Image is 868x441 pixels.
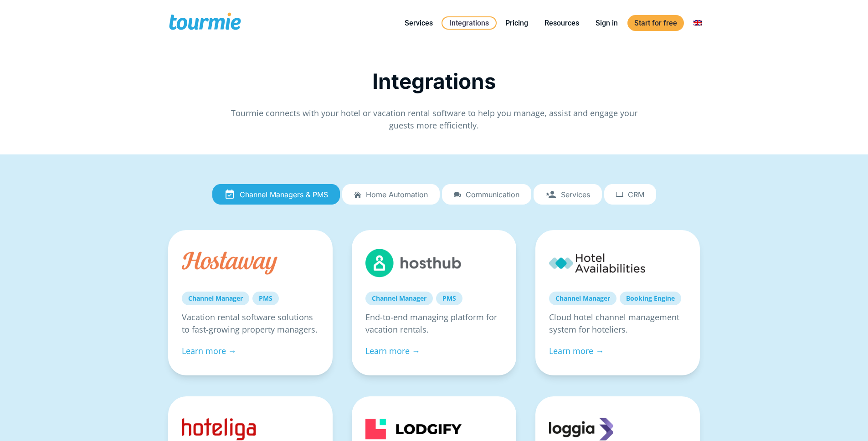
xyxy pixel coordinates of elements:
[365,292,433,305] a: Channel Manager
[240,190,328,199] span: Channel Managers & PMS
[620,292,681,305] a: Booking Engine
[365,345,420,356] a: Learn more →
[436,292,462,305] a: PMS
[549,292,616,305] a: Channel Manager
[252,292,279,305] a: PMS
[538,17,586,29] a: Resources
[628,190,644,199] span: CRM
[366,190,428,199] span: Home automation
[549,311,686,336] p: Cloud hotel channel management system for hoteliers.
[365,311,503,336] p: End-to-end managing platform for vacation rentals.
[466,190,519,199] span: Communication
[589,17,625,29] a: Sign in
[561,190,590,199] span: Services
[442,16,497,30] a: Integrations
[549,345,604,356] a: Learn more →
[627,15,684,31] a: Start for free
[182,311,319,336] p: Vacation rental software solutions to fast-growing property managers.
[231,108,637,131] span: Tourmie connects with your hotel or vacation rental software to help you manage, assist and engag...
[398,17,440,29] a: Services
[182,292,249,305] a: Channel Manager
[182,345,236,356] a: Learn more →
[498,17,535,29] a: Pricing
[372,68,496,94] span: Integrations
[687,17,709,29] a: Switch to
